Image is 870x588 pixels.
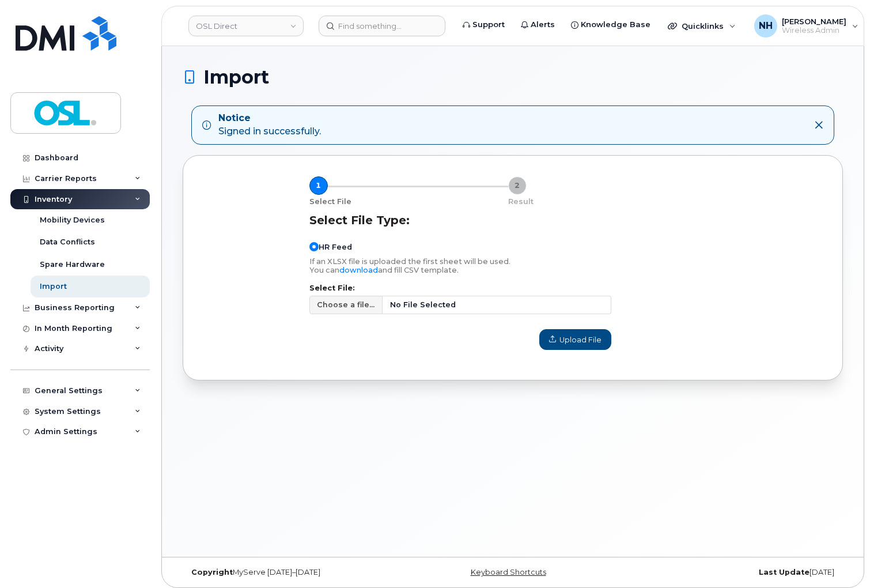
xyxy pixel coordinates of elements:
[508,197,534,207] p: Result
[183,568,403,577] div: MyServe [DATE]–[DATE]
[191,568,233,576] strong: Copyright
[309,257,611,274] p: If an XLSX file is uploaded the first sheet will be used. You can and fill CSV template.
[623,568,843,577] div: [DATE]
[508,176,527,195] div: 2
[218,112,321,125] strong: Notice
[759,568,810,576] strong: Last Update
[383,296,611,314] span: No File Selected
[539,329,611,350] button: Upload File
[309,213,410,227] label: Select File Type:
[309,242,319,251] input: HR Feed
[339,266,378,274] a: download
[317,299,375,310] span: Choose a file...
[183,67,843,87] h1: Import
[309,242,352,251] label: HR Feed
[218,112,321,138] div: Signed in successfully.
[309,285,611,292] label: Select File:
[549,334,602,345] span: Upload File
[471,568,546,576] a: Keyboard Shortcuts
